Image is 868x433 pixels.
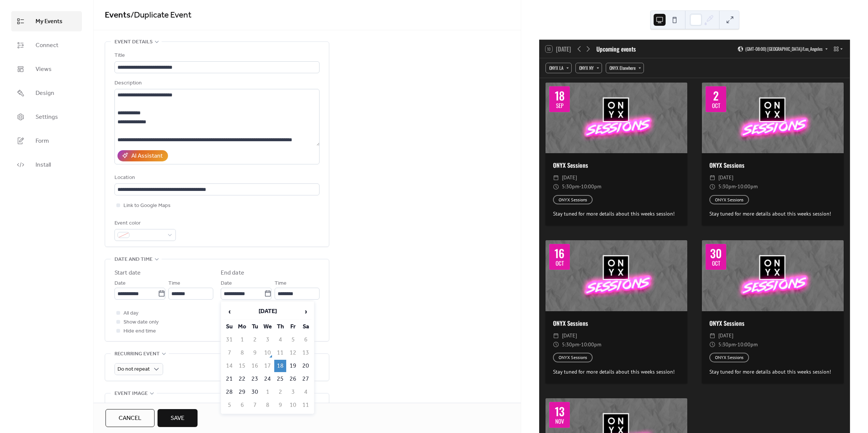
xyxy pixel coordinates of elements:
[274,386,286,398] td: 2
[223,373,235,385] td: 21
[300,373,312,385] td: 27
[545,368,687,376] div: Stay tuned for more details about this weeks session!
[249,321,261,333] th: Tu
[581,340,601,349] span: 10:00pm
[249,334,261,346] td: 2
[712,103,720,108] div: Oct
[300,360,312,372] td: 20
[36,89,54,98] span: Design
[11,131,82,151] a: Form
[287,373,299,385] td: 26
[702,368,844,376] div: Stay tuned for more details about this weeks session!
[123,327,156,336] span: Hide end time
[105,7,131,24] a: Events
[223,386,235,398] td: 28
[596,44,636,53] div: Upcoming events
[287,347,299,359] td: 12
[249,386,261,398] td: 30
[562,182,579,191] span: 5:30pm
[274,347,286,359] td: 11
[11,83,82,103] a: Design
[262,360,273,372] td: 17
[554,248,565,259] div: 16
[300,304,311,319] span: ›
[262,347,273,359] td: 10
[223,360,235,372] td: 14
[236,321,248,333] th: Mo
[224,304,235,319] span: ‹
[236,304,299,320] th: [DATE]
[114,219,174,228] div: Event color
[262,373,273,385] td: 24
[236,334,248,346] td: 1
[262,334,273,346] td: 3
[702,210,844,218] div: Stay tuned for more details about this weeks session!
[579,340,581,349] span: -
[114,269,141,278] div: Start date
[702,161,844,170] div: ONYX Sessions
[274,360,286,372] td: 18
[221,279,232,288] span: Date
[262,386,273,398] td: 1
[11,155,82,175] a: Install
[709,173,715,182] div: ​
[718,331,733,340] span: [DATE]
[106,409,155,427] button: Cancel
[123,201,171,210] span: Link to Google Maps
[114,350,160,359] span: Recurring event
[545,319,687,328] div: ONYX Sessions
[249,347,261,359] td: 9
[236,386,248,398] td: 29
[131,7,192,24] span: / Duplicate Event
[545,210,687,218] div: Stay tuned for more details about this weeks session!
[36,41,58,50] span: Connect
[553,173,559,182] div: ​
[300,334,312,346] td: 6
[736,182,737,191] span: -
[287,321,299,333] th: Fr
[114,389,148,398] span: Event image
[249,399,261,411] td: 7
[556,103,563,108] div: Sep
[274,321,286,333] th: Th
[710,248,722,259] div: 30
[274,373,286,385] td: 25
[274,334,286,346] td: 4
[713,90,719,101] div: 2
[718,340,736,349] span: 5:30pm
[555,406,565,417] div: 13
[236,347,248,359] td: 8
[300,399,312,411] td: 11
[555,418,564,424] div: Nov
[36,65,52,74] span: Views
[114,173,318,182] div: Location
[168,279,180,288] span: Time
[287,386,299,398] td: 3
[36,161,51,170] span: Install
[553,340,559,349] div: ​
[287,360,299,372] td: 19
[300,321,312,333] th: Sa
[11,35,82,55] a: Connect
[702,319,844,328] div: ONYX Sessions
[236,399,248,411] td: 6
[223,347,235,359] td: 7
[274,399,286,411] td: 9
[300,347,312,359] td: 13
[300,386,312,398] td: 4
[287,334,299,346] td: 5
[117,150,168,161] button: AI Assistant
[562,331,577,340] span: [DATE]
[555,90,565,101] div: 18
[709,331,715,340] div: ​
[545,161,687,170] div: ONYX Sessions
[223,399,235,411] td: 5
[718,173,733,182] span: [DATE]
[223,334,235,346] td: 31
[553,182,559,191] div: ​
[709,340,715,349] div: ​
[114,38,153,47] span: Event details
[709,182,715,191] div: ​
[737,340,758,349] span: 10:00pm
